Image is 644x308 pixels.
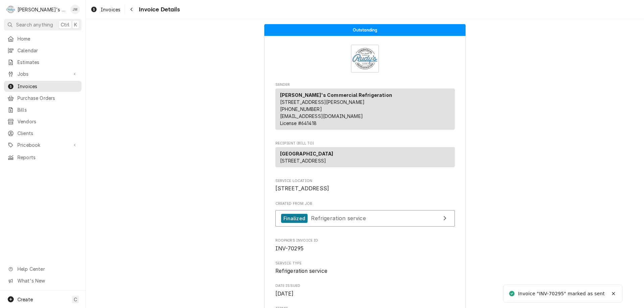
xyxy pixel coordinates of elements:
[4,93,82,104] a: Purchase Orders
[17,70,68,77] span: Jobs
[353,28,377,32] span: Outstanding
[275,238,455,252] div: Roopairs Invoice ID
[280,92,392,98] strong: [PERSON_NAME]'s Commercial Refrigeration
[281,214,308,223] div: Finalized
[74,21,77,28] span: K
[17,6,67,13] div: [PERSON_NAME]'s Commercial Refrigeration
[275,201,455,230] div: Created From Job
[17,154,78,161] span: Reports
[275,245,304,252] span: INV-70295
[351,45,379,73] img: Logo
[280,151,333,157] strong: [GEOGRAPHIC_DATA]
[70,5,80,14] div: Jim McIntyre's Avatar
[275,82,455,87] span: Sender
[275,261,455,275] div: Service Type
[280,158,326,164] span: [STREET_ADDRESS]
[4,104,82,115] a: Bills
[17,47,78,54] span: Calendar
[17,95,78,102] span: Purchase Orders
[4,19,82,30] button: Search anythingCtrlK
[275,147,455,170] div: Recipient (Bill To)
[17,35,78,42] span: Home
[275,178,455,184] span: Service Location
[4,152,82,163] a: Reports
[275,185,329,192] span: [STREET_ADDRESS]
[275,88,455,130] div: Sender
[17,277,77,284] span: What's New
[280,120,317,126] span: License # 641418
[275,291,294,297] span: [DATE]
[264,24,466,36] div: Status
[275,290,455,298] span: Date Issued
[275,210,455,227] a: View Job
[275,82,455,133] div: Invoice Sender
[74,296,77,303] span: C
[17,59,78,66] span: Estimates
[4,45,82,56] a: Calendar
[17,118,78,125] span: Vendors
[280,113,363,119] a: [EMAIL_ADDRESS][DOMAIN_NAME]
[17,141,68,148] span: Pricebook
[275,267,455,275] span: Service Type
[311,215,366,222] span: Refrigeration service
[17,106,78,113] span: Bills
[275,245,455,253] span: Roopairs Invoice ID
[4,81,82,92] a: Invoices
[17,265,77,272] span: Help Center
[4,275,82,286] a: Go to What's New
[275,141,455,146] span: Recipient (Bill To)
[61,21,69,28] span: Ctrl
[275,178,455,193] div: Service Location
[17,297,33,302] span: Create
[16,21,53,28] span: Search anything
[518,290,606,297] div: Invoice "INV-70295" marked as sent
[88,4,123,15] a: Invoices
[6,5,15,14] div: Rudy's Commercial Refrigeration's Avatar
[4,68,82,79] a: Go to Jobs
[4,57,82,68] a: Estimates
[275,283,455,289] span: Date Issued
[275,238,455,243] span: Roopairs Invoice ID
[126,4,137,15] button: Navigate back
[275,141,455,170] div: Invoice Recipient
[4,116,82,127] a: Vendors
[280,99,365,105] span: [STREET_ADDRESS][PERSON_NAME]
[275,268,327,274] span: Refrigeration service
[101,6,120,13] span: Invoices
[275,147,455,167] div: Recipient (Bill To)
[4,263,82,274] a: Go to Help Center
[280,106,322,112] a: [PHONE_NUMBER]
[275,88,455,132] div: Sender
[4,139,82,150] a: Go to Pricebook
[6,5,15,14] div: R
[275,261,455,266] span: Service Type
[137,5,179,14] span: Invoice Details
[17,130,78,137] span: Clients
[275,185,455,193] span: Service Location
[17,83,78,90] span: Invoices
[4,128,82,139] a: Clients
[275,201,455,206] span: Created From Job
[70,5,80,14] div: JM
[275,283,455,298] div: Date Issued
[4,33,82,44] a: Home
